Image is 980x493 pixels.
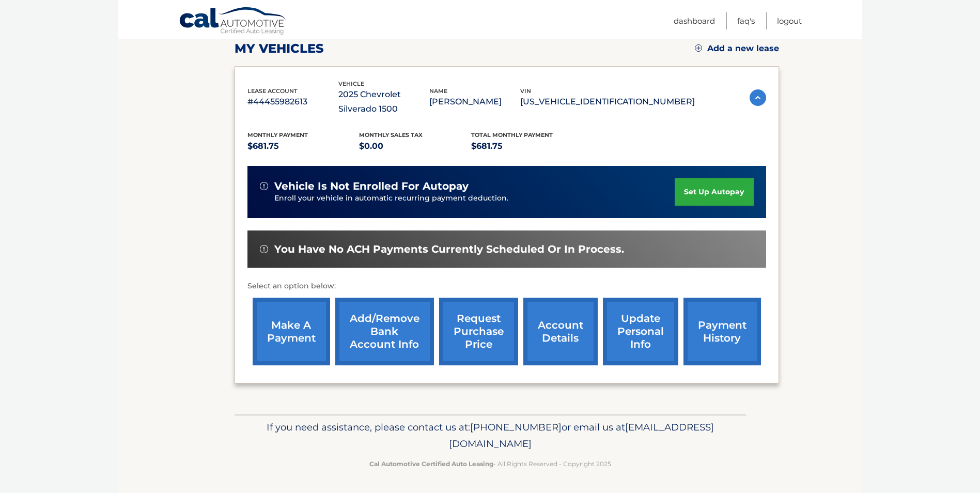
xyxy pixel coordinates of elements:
[253,298,330,365] a: make a payment
[429,87,447,95] span: name
[471,131,553,138] span: Total Monthly Payment
[470,421,562,433] span: [PHONE_NUMBER]
[675,178,753,206] a: set up autopay
[359,139,471,153] p: $0.00
[241,458,739,469] p: - All Rights Reserved - Copyright 2025
[520,87,531,95] span: vin
[520,95,695,109] p: [US_VEHICLE_IDENTIFICATION_NUMBER]
[674,12,715,29] a: Dashboard
[274,180,469,193] span: vehicle is not enrolled for autopay
[429,95,520,109] p: [PERSON_NAME]
[235,41,324,56] h2: my vehicles
[247,131,308,138] span: Monthly Payment
[241,419,739,452] p: If you need assistance, please contact us at: or email us at
[471,139,583,153] p: $681.75
[695,43,779,54] a: Add a new lease
[449,421,714,450] span: [EMAIL_ADDRESS][DOMAIN_NAME]
[274,193,675,204] p: Enroll your vehicle in automatic recurring payment deduction.
[737,12,755,29] a: FAQ's
[179,7,287,37] a: Cal Automotive
[359,131,423,138] span: Monthly sales Tax
[439,298,518,365] a: request purchase price
[247,87,298,95] span: lease account
[260,182,268,190] img: alert-white.svg
[335,298,434,365] a: Add/Remove bank account info
[247,139,360,153] p: $681.75
[523,298,598,365] a: account details
[777,12,802,29] a: Logout
[338,87,429,116] p: 2025 Chevrolet Silverado 1500
[369,460,493,468] strong: Cal Automotive Certified Auto Leasing
[274,243,624,256] span: You have no ACH payments currently scheduled or in process.
[338,80,364,87] span: vehicle
[247,280,766,292] p: Select an option below:
[603,298,678,365] a: update personal info
[247,95,338,109] p: #44455982613
[683,298,761,365] a: payment history
[260,245,268,253] img: alert-white.svg
[695,44,702,52] img: add.svg
[750,89,766,106] img: accordion-active.svg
